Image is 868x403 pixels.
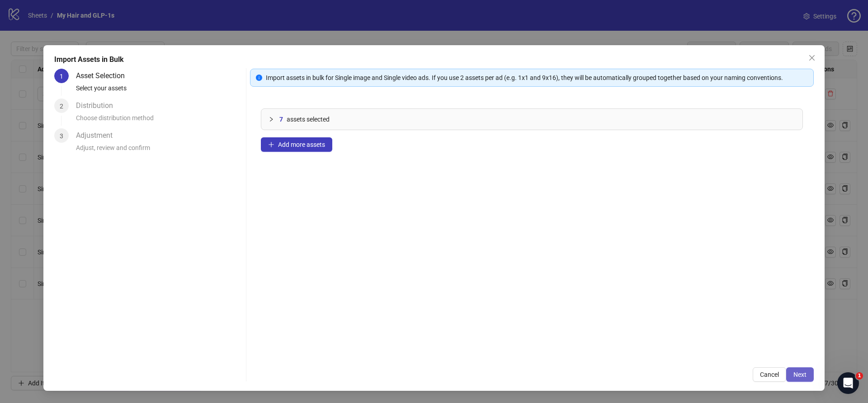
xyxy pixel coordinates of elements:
div: Import assets in bulk for Single image and Single video ads. If you use 2 assets per ad (e.g. 1x1... [266,73,808,83]
div: Adjust, review and confirm [76,143,242,158]
span: 1 [856,372,863,380]
span: 1 [60,73,63,80]
iframe: Intercom live chat [837,372,859,394]
div: Asset Selection [76,69,132,83]
span: Add more assets [278,141,325,148]
span: 7 [279,114,283,124]
span: info-circle [256,75,262,81]
span: 2 [60,103,63,110]
span: close [808,54,816,61]
button: Cancel [753,367,786,382]
button: Add more assets [261,137,332,152]
span: Next [793,371,807,378]
div: Import Assets in Bulk [54,54,814,65]
div: Select your assets [76,83,242,98]
div: Choose distribution method [76,113,242,128]
div: 7assets selected [261,109,802,130]
span: 3 [60,132,63,140]
span: plus [268,141,274,148]
div: Adjustment [76,128,120,143]
div: Distribution [76,98,120,113]
button: Next [786,367,814,382]
span: collapsed [269,117,274,122]
span: assets selected [287,114,330,124]
button: Close [805,51,819,65]
span: Cancel [760,371,779,378]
